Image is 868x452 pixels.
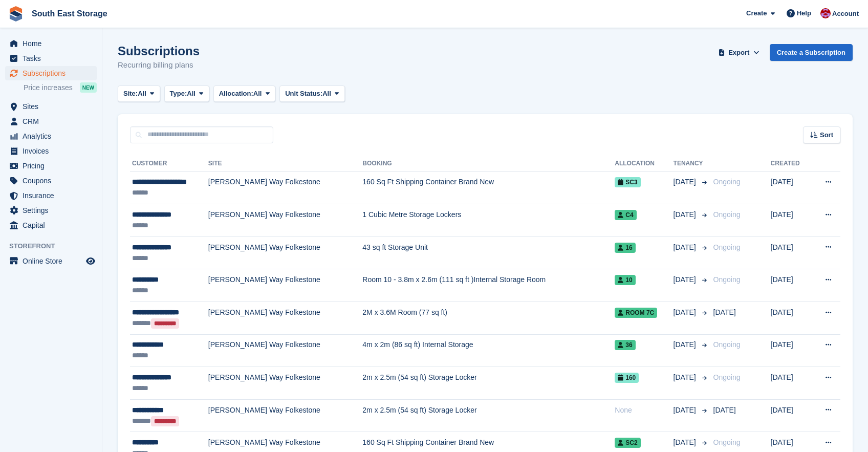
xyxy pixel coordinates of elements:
[615,405,673,416] div: None
[615,373,639,383] span: 160
[208,269,362,302] td: [PERSON_NAME] Way Folkestone
[770,44,853,61] a: Create a Subscription
[208,334,362,367] td: [PERSON_NAME] Way Folkestone
[674,307,698,318] span: [DATE]
[5,159,97,173] a: menu
[5,36,97,51] a: menu
[615,243,635,253] span: 16
[674,274,698,285] span: [DATE]
[5,203,97,218] a: menu
[615,438,640,448] span: SC2
[713,210,741,219] span: Ongoing
[5,174,97,188] a: menu
[674,405,698,416] span: [DATE]
[820,130,833,140] span: Sort
[362,269,615,302] td: Room 10 - 3.8m x 2.6m (111 sq ft )Internal Storage Room
[118,85,160,102] button: Site: All
[138,89,146,99] span: All
[23,203,84,218] span: Settings
[713,178,741,186] span: Ongoing
[23,99,84,114] span: Sites
[674,437,698,448] span: [DATE]
[208,399,362,432] td: [PERSON_NAME] Way Folkestone
[208,171,362,204] td: [PERSON_NAME] Way Folkestone
[208,236,362,269] td: [PERSON_NAME] Way Folkestone
[279,85,344,102] button: Unit Status: All
[5,129,97,143] a: menu
[771,171,811,204] td: [DATE]
[213,85,276,102] button: Allocation: All
[208,204,362,237] td: [PERSON_NAME] Way Folkestone
[717,44,762,61] button: Export
[24,82,97,93] a: Price increases NEW
[23,51,84,66] span: Tasks
[771,204,811,237] td: [DATE]
[5,51,97,66] a: menu
[5,144,97,158] a: menu
[23,159,84,173] span: Pricing
[615,308,657,318] span: Room 7c
[674,177,698,187] span: [DATE]
[5,66,97,80] a: menu
[23,174,84,188] span: Coupons
[362,367,615,400] td: 2m x 2.5m (54 sq ft) Storage Locker
[746,8,767,18] span: Create
[615,156,673,172] th: Allocation
[187,89,196,99] span: All
[170,89,187,99] span: Type:
[362,236,615,269] td: 43 sq ft Storage Unit
[771,302,811,335] td: [DATE]
[728,48,749,58] span: Export
[28,5,112,22] a: South East Storage
[771,367,811,400] td: [DATE]
[674,156,709,172] th: Tenancy
[84,255,97,267] a: Preview store
[23,36,84,51] span: Home
[362,302,615,335] td: 2M x 3.6M Room (77 sq ft)
[285,89,322,99] span: Unit Status:
[674,209,698,220] span: [DATE]
[615,275,635,285] span: 10
[123,89,138,99] span: Site:
[362,156,615,172] th: Booking
[23,66,84,80] span: Subscriptions
[797,8,811,18] span: Help
[5,254,97,268] a: menu
[615,177,640,187] span: SC3
[362,334,615,367] td: 4m x 2m (86 sq ft) Internal Storage
[23,218,84,232] span: Capital
[5,188,97,203] a: menu
[674,242,698,253] span: [DATE]
[771,399,811,432] td: [DATE]
[362,204,615,237] td: 1 Cubic Metre Storage Lockers
[219,89,253,99] span: Allocation:
[713,406,736,414] span: [DATE]
[362,399,615,432] td: 2m x 2.5m (54 sq ft) Storage Locker
[23,129,84,143] span: Analytics
[23,114,84,128] span: CRM
[23,254,84,268] span: Online Store
[24,83,73,93] span: Price increases
[130,156,208,172] th: Customer
[820,8,831,18] img: Roger Norris
[713,438,741,446] span: Ongoing
[5,114,97,128] a: menu
[322,89,331,99] span: All
[713,373,741,381] span: Ongoing
[713,275,741,284] span: Ongoing
[713,243,741,251] span: Ongoing
[23,144,84,158] span: Invoices
[5,99,97,114] a: menu
[771,269,811,302] td: [DATE]
[23,188,84,203] span: Insurance
[771,156,811,172] th: Created
[713,340,741,349] span: Ongoing
[713,308,736,316] span: [DATE]
[164,85,209,102] button: Type: All
[118,44,200,58] h1: Subscriptions
[771,334,811,367] td: [DATE]
[615,210,636,220] span: C4
[253,89,262,99] span: All
[832,9,859,19] span: Account
[771,236,811,269] td: [DATE]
